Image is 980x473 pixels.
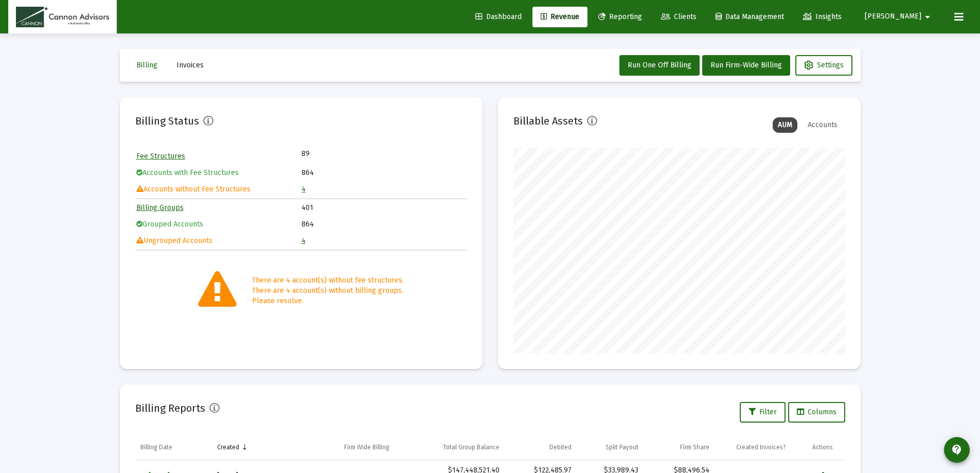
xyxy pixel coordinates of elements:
[301,185,306,194] a: 4
[321,435,412,460] td: Column Firm Wide Billing
[680,443,709,451] div: Firm Share
[136,217,301,232] td: Grouped Accounts
[921,7,934,27] mat-icon: arrow_drop_down
[736,443,786,451] div: Created Invoices?
[16,7,109,27] img: Dashboard
[136,165,301,181] td: Accounts with Fee Structures
[176,61,204,69] span: Invoices
[301,217,466,232] td: 864
[135,435,212,460] td: Column Billing Date
[136,203,184,212] a: Billing Groups
[135,400,205,416] h2: Billing Reports
[812,443,833,451] div: Actions
[598,12,642,21] span: Reporting
[710,61,782,69] span: Run Firm-Wide Billing
[619,55,700,76] button: Run One Off Billing
[803,12,842,21] span: Insights
[715,435,807,460] td: Column Created Invoices?
[412,435,505,460] td: Column Total Group Balance
[807,435,845,460] td: Column Actions
[795,55,852,76] button: Settings
[217,443,239,451] div: Created
[803,117,843,133] div: Accounts
[301,236,306,245] a: 4
[797,408,836,416] span: Columns
[136,182,301,197] td: Accounts without Fee Structures
[804,61,844,69] span: Settings
[788,402,845,423] button: Columns
[532,7,587,27] a: Revenue
[653,7,705,27] a: Clients
[541,12,579,21] span: Revenue
[590,7,650,27] a: Reporting
[128,55,166,76] button: Billing
[707,7,792,27] a: Data Management
[475,12,522,21] span: Dashboard
[252,275,404,286] div: There are 4 account(s) without fee structures.
[795,7,850,27] a: Insights
[951,444,963,456] mat-icon: contact_support
[661,12,697,21] span: Clients
[136,233,301,249] td: Ungrouped Accounts
[505,435,577,460] td: Column Debited
[212,435,321,460] td: Column Created
[168,55,212,76] button: Invoices
[301,165,466,181] td: 864
[702,55,790,76] button: Run Firm-Wide Billing
[467,7,530,27] a: Dashboard
[865,12,921,21] span: [PERSON_NAME]
[749,408,777,416] span: Filter
[740,402,786,423] button: Filter
[301,200,466,216] td: 401
[513,113,583,129] h2: Billable Assets
[344,443,389,451] div: Firm Wide Billing
[577,435,644,460] td: Column Split Payout
[301,149,384,159] td: 89
[136,152,185,161] a: Fee Structures
[135,113,199,129] h2: Billing Status
[644,435,715,460] td: Column Firm Share
[136,61,157,69] span: Billing
[605,443,638,451] div: Split Payout
[628,61,691,69] span: Run One Off Billing
[852,6,946,27] button: [PERSON_NAME]
[773,117,797,133] div: AUM
[443,443,500,451] div: Total Group Balance
[252,296,404,306] div: Please resolve.
[716,12,784,21] span: Data Management
[140,443,172,451] div: Billing Date
[252,286,404,296] div: There are 4 account(s) without billing groups.
[549,443,572,451] div: Debited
